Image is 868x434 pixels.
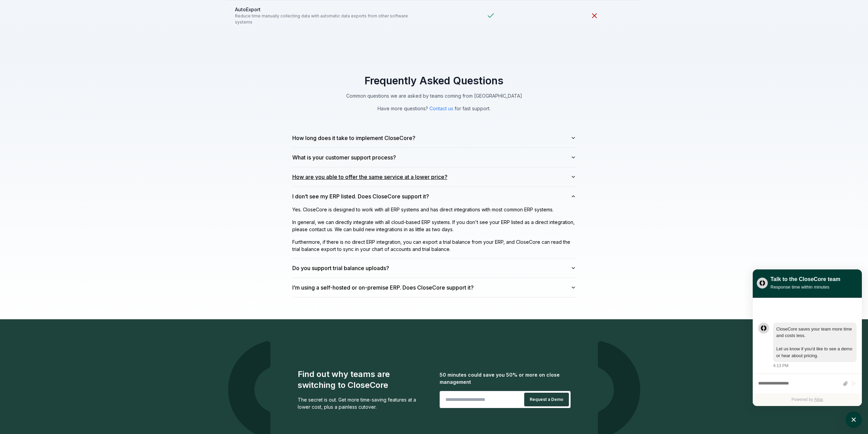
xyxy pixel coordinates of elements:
[773,323,856,369] div: Wednesday, September 10, 4:13 PM
[292,238,576,253] p: Furthermore, if there is no direct ERP integration, you can export a trial balance from your ERP,...
[440,371,571,386] div: 50 minutes could save you 50% or more on close management
[758,323,769,334] div: atlas-message-author-avatar
[292,219,576,233] p: In general, we can directly integrate with all cloud-based ERP systems. If you don't see your ERP...
[292,258,576,278] button: Do you support trial balance uploads?
[320,105,549,112] p: Have more questions? for fast support.
[524,393,569,406] button: Request a Demo
[292,74,576,87] h2: Frequently Asked Questions
[292,187,576,206] button: I don’t see my ERP listed. Does CloseCore support it?
[235,13,426,25] span: Reduce time manually collecting data with automatic data exports from other software systems
[298,369,429,391] div: Find out why teams are switching to CloseCore
[814,397,823,402] a: Atlas
[292,148,576,167] button: What is your customer support process?
[298,396,429,410] div: The secret is out. Get more time-saving features at a lower cost, plus a painless cutover.
[845,411,862,428] button: atlas-launcher
[753,298,862,406] div: atlas-ticket
[758,377,856,390] div: atlas-composer
[770,283,840,291] div: Response time within minutes
[843,381,848,387] button: Attach files by clicking or dropping files here
[753,393,862,406] div: Powered by
[758,323,856,369] div: atlas-message
[292,128,576,148] button: How long does it take to implement CloseCore?
[776,326,853,359] div: atlas-message-text
[753,269,862,406] div: atlas-window
[320,92,549,99] p: Common questions we are asked by teams coming from [GEOGRAPHIC_DATA]
[770,275,840,283] div: Talk to the CloseCore team
[292,206,576,258] div: I don’t see my ERP listed. Does CloseCore support it?
[429,105,453,112] button: Contact us
[292,206,576,213] p: Yes. CloseCore is designed to work with all ERP systems and has direct integrations with most com...
[773,363,789,369] div: 4:13 PM
[292,167,576,186] button: How are you able to offer the same service at a lower price?
[757,278,768,289] img: yblje5SQxOoZuw2TcITt_icon.png
[773,323,856,362] div: atlas-message-bubble
[292,278,576,297] button: I’m using a self-hosted or on-premise ERP. Does CloseCore support it?
[235,6,426,13] span: AutoExport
